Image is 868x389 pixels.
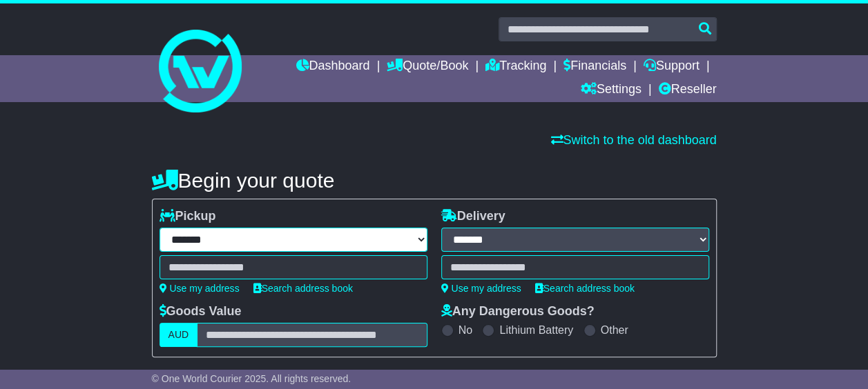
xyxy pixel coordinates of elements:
[160,209,216,224] label: Pickup
[253,283,353,294] a: Search address book
[459,323,472,337] label: No
[658,79,716,102] a: Reseller
[160,304,242,319] label: Goods Value
[485,55,546,79] a: Tracking
[644,55,700,79] a: Support
[550,133,716,147] a: Switch to the old dashboard
[563,55,626,79] a: Financials
[601,323,628,337] label: Other
[581,79,642,102] a: Settings
[296,55,369,79] a: Dashboard
[152,169,717,192] h4: Begin your quote
[387,55,468,79] a: Quote/Book
[441,209,505,224] label: Delivery
[152,373,351,384] span: © One World Courier 2025. All rights reserved.
[535,283,635,294] a: Search address book
[160,283,240,294] a: Use my address
[499,323,573,337] label: Lithium Battery
[441,304,595,319] label: Any Dangerous Goods?
[441,283,521,294] a: Use my address
[160,323,198,347] label: AUD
